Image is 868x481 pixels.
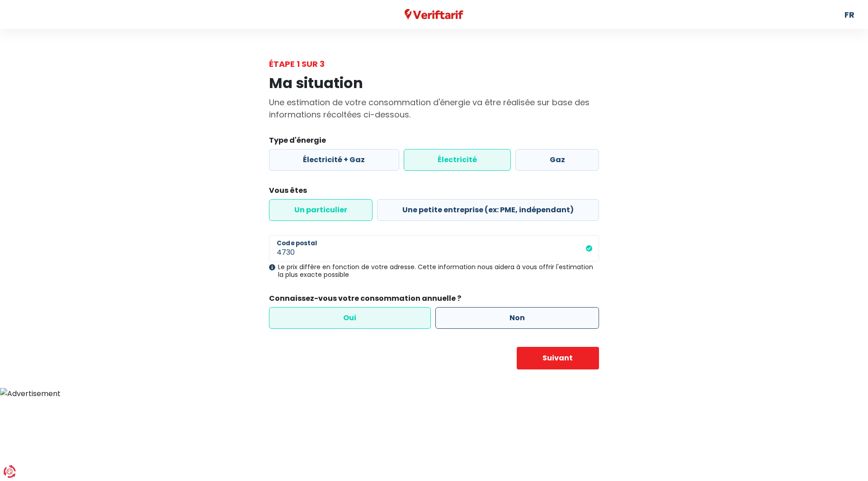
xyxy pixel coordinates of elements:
[269,307,431,329] label: Oui
[269,293,599,307] legend: Connaissez-vous votre consommation annuelle ?
[435,307,599,329] label: Non
[517,347,599,369] button: Suivant
[269,199,373,221] label: Un particulier
[269,58,599,70] div: Étape 1 sur 3
[269,263,599,279] div: Le prix diffère en fonction de votre adresse. Cette information nous aidera à vous offrir l'estim...
[404,149,511,171] label: Électricité
[269,75,599,92] h1: Ma situation
[377,199,599,221] label: Une petite entreprise (ex: PME, indépendant)
[269,235,599,262] input: 1000
[269,185,599,199] legend: Vous êtes
[405,9,464,20] img: Veriftarif logo
[269,96,599,121] p: Une estimation de votre consommation d'énergie va être réalisée sur base des informations récolté...
[269,135,599,149] legend: Type d'énergie
[515,149,599,171] label: Gaz
[269,149,399,171] label: Électricité + Gaz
